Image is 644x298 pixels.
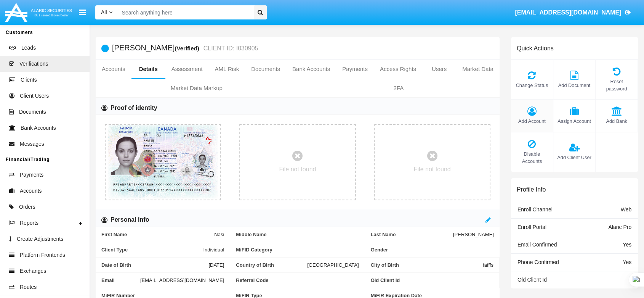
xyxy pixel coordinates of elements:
[214,232,224,237] span: Nasi
[307,262,359,268] span: [GEOGRAPHIC_DATA]
[371,232,453,237] span: Last Name
[517,259,559,265] span: Phone Confirmed
[20,92,49,100] span: Client Users
[557,154,591,161] span: Add Client User
[131,60,165,78] a: Details
[175,44,201,53] div: (Verified)
[371,277,493,283] span: Old Client Id
[608,224,631,230] span: Alaric Pro
[517,242,557,248] span: Email Confirmed
[20,219,38,227] span: Reports
[557,118,591,125] span: Assign Account
[623,242,631,248] span: Yes
[101,277,140,283] span: Email
[20,251,65,259] span: Platform Frontends
[453,232,494,237] span: [PERSON_NAME]
[599,78,634,92] span: Reset password
[517,206,553,213] span: Enroll Channel
[515,150,549,165] span: Disable Accounts
[101,232,214,237] span: First Name
[374,60,422,78] a: Access Rights
[101,247,203,253] span: Client Type
[95,8,118,16] a: All
[96,60,131,78] a: Accounts
[4,1,73,24] img: Logo image
[165,60,209,78] a: Assessment
[456,60,500,78] a: Market Data
[298,79,500,97] a: 2FA
[21,76,37,84] span: Clients
[515,82,549,89] span: Change Status
[20,283,37,291] span: Routes
[236,232,359,237] span: Middle Name
[623,259,631,265] span: Yes
[517,45,554,52] h6: Quick Actions
[101,262,208,268] span: Date of Birth
[208,262,224,268] span: [DATE]
[140,277,224,283] span: [EMAIL_ADDRESS][DOMAIN_NAME]
[118,5,251,19] input: Search
[20,171,43,179] span: Payments
[517,224,546,230] span: Enroll Portal
[336,60,374,78] a: Payments
[21,44,36,52] span: Leads
[101,9,107,15] span: All
[20,187,42,195] span: Accounts
[19,203,35,211] span: Orders
[517,277,547,283] span: Old Client Id
[236,247,359,253] span: MiFID Category
[17,235,63,243] span: Create Adjustments
[96,79,298,97] a: Market Data Markup
[20,267,46,275] span: Exchanges
[422,60,456,78] a: Users
[557,82,591,89] span: Add Document
[245,60,286,78] a: Documents
[111,216,149,224] h6: Personal info
[511,2,634,23] a: [EMAIL_ADDRESS][DOMAIN_NAME]
[517,186,546,193] h6: Profile Info
[620,206,631,213] span: Web
[515,9,621,16] span: [EMAIL_ADDRESS][DOMAIN_NAME]
[286,60,336,78] a: Bank Accounts
[20,140,44,148] span: Messages
[236,262,307,268] span: Country of Birth
[236,277,359,283] span: Referral Code
[111,104,157,112] h6: Proof of identity
[371,262,483,268] span: City of Birth
[19,108,46,116] span: Documents
[202,45,258,52] small: CLIENT ID: I030905
[21,124,56,132] span: Bank Accounts
[515,118,549,125] span: Add Account
[19,60,48,68] span: Verifications
[483,262,493,268] span: fafffs
[599,118,634,125] span: Add Bank
[112,44,258,53] h5: [PERSON_NAME]
[371,247,494,253] span: Gender
[203,247,224,253] span: Individual
[208,60,245,78] a: AML Risk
